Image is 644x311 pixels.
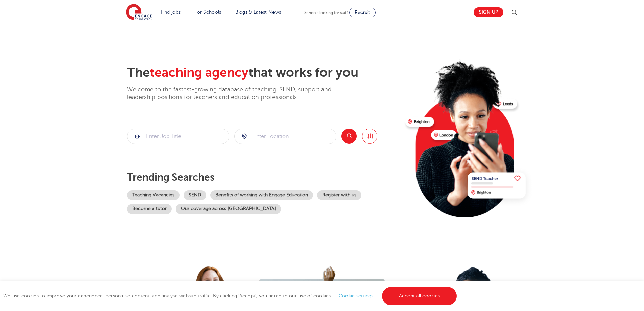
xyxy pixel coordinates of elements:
[341,129,357,144] button: Search
[194,9,221,15] a: For Schools
[349,8,376,17] a: Recruit
[127,129,229,144] input: Submit
[126,4,152,21] img: Engage Education
[235,9,281,15] a: Blogs & Latest News
[150,65,248,80] span: teaching agency
[127,190,180,200] a: Teaching Vacancies
[339,293,374,298] a: Cookie settings
[382,287,457,305] a: Accept all cookies
[176,204,281,214] a: Our coverage across [GEOGRAPHIC_DATA]
[161,9,181,15] a: Find jobs
[3,293,458,298] span: We use cookies to improve your experience, personalise content, and analyse website traffic. By c...
[235,129,336,144] input: Submit
[184,190,206,200] a: SEND
[127,204,172,214] a: Become a tutor
[127,171,400,183] p: Trending searches
[127,129,229,144] div: Submit
[210,190,313,200] a: Benefits of working with Engage Education
[234,129,336,144] div: Submit
[317,190,361,200] a: Register with us
[304,10,348,15] span: Schools looking for staff
[127,65,400,81] h2: The that works for you
[127,86,350,102] p: Welcome to the fastest-growing database of teaching, SEND, support and leadership positions for t...
[355,10,370,15] span: Recruit
[474,7,503,17] a: Sign up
